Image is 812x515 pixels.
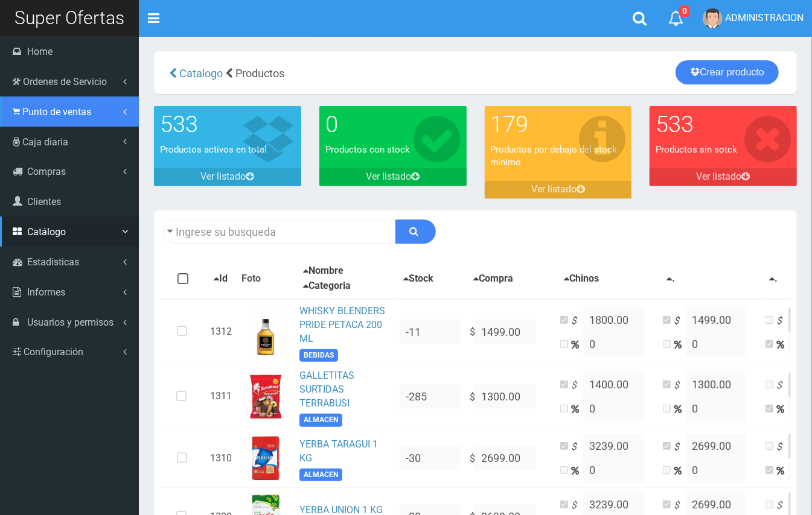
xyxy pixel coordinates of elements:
[299,305,385,344] a: WHISKY BLENDERS PRIDE PETACA 200 ML
[725,12,804,24] span: ADMINISTRACION
[325,144,410,155] font: Productos con stock
[241,434,290,482] img: ...
[179,67,223,80] span: Catalogo
[325,111,338,137] font: 0
[27,286,65,298] span: Informes
[776,440,788,454] i: $
[27,46,53,57] span: Home
[470,271,517,286] button: Compra
[299,469,342,481] span: ALMACEN
[674,440,686,454] i: $
[674,379,686,393] i: $
[14,7,124,28] span: Super Ofertas
[23,76,107,87] span: Ordenes de Servicio
[237,259,295,299] th: Foto
[200,171,246,182] font: Ver listado
[163,220,396,244] input: Ingrese su busqueda
[571,379,583,393] i: $
[27,196,61,207] span: Clientes
[465,299,555,364] td: $
[319,168,467,186] a: Ver listado
[22,136,68,148] span: Caja diaria
[27,166,66,177] span: Compras
[485,181,632,198] a: Ver listado
[679,5,690,17] span: 0
[465,364,555,429] td: $
[210,271,231,286] button: Id
[160,144,267,155] font: Productos activos en total
[676,60,779,84] a: Crear producto
[299,438,378,464] a: YERBA TARAGUI 1 KG
[571,314,583,328] i: $
[24,346,83,358] span: Configuración
[491,144,618,168] font: Productos por debajo del stock minimo
[299,279,354,294] button: Categoria
[27,317,113,328] span: Usuarios y permisos
[656,144,737,155] font: Productos sin sotck
[235,67,284,80] span: Productos
[766,271,781,286] button: .
[703,8,723,28] img: User Image
[205,429,237,487] td: 1310
[674,314,686,328] i: $
[400,271,437,286] button: Stock
[571,440,583,454] i: $
[22,106,91,118] span: Punto de ventas
[299,349,338,362] span: BEBIDAS
[776,379,788,393] i: $
[160,111,198,137] font: 533
[299,414,342,426] span: ALMACEN
[531,183,577,195] font: Ver listado
[177,67,223,80] a: Catalogo
[205,299,237,364] td: 1312
[674,499,686,513] i: $
[299,264,347,279] button: Nombre
[491,111,529,137] font: 179
[205,364,237,429] td: 1311
[650,168,797,186] a: Ver listado
[465,429,555,487] td: $
[299,370,354,409] a: GALLETITAS SURTIDAS TERRABUSI
[571,499,583,513] i: $
[27,256,79,268] span: Estadisticas
[154,168,301,186] a: Ver listado
[656,111,694,137] font: 533
[560,271,603,286] button: Chinos
[249,308,282,356] img: ...
[663,271,679,286] button: .
[776,314,788,328] i: $
[27,226,66,238] span: Catálogo
[366,171,411,182] font: Ver listado
[776,499,788,513] i: $
[241,373,290,421] img: ...
[697,171,742,182] font: Ver listado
